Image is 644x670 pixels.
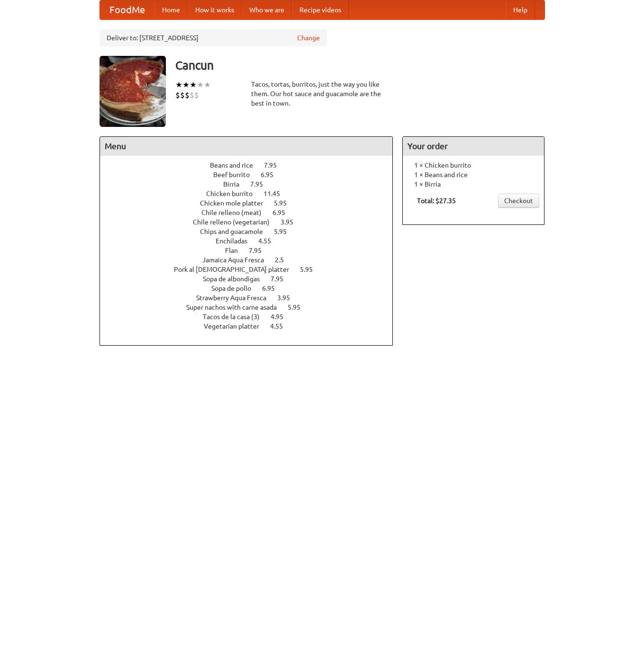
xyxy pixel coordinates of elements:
[271,313,293,321] span: 4.95
[292,0,349,19] a: Recipe videos
[200,228,304,235] a: Chips and guacamole 5.95
[203,275,301,283] a: Sopa de albondigas 7.95
[100,137,393,156] h4: Menu
[408,170,539,179] li: 1 × Beans and rice
[185,90,190,100] li: $
[100,56,166,127] img: angular.jpg
[190,90,194,100] li: $
[206,190,298,197] a: Chicken burrito 11.45
[297,33,320,43] a: Change
[202,256,273,264] span: Jamaica Aqua Fresca
[194,90,199,100] li: $
[210,161,263,169] span: Beans and rice
[213,171,259,179] span: Beef burrito
[213,171,291,179] a: Beef burrito 6.95
[175,90,180,100] li: $
[174,266,330,273] a: Pork al [DEMOGRAPHIC_DATA] platter 5.95
[204,322,269,330] span: Vegetarian platter
[249,247,271,254] span: 7.95
[288,304,310,311] span: 5.95
[100,0,154,19] a: FoodMe
[223,180,281,188] a: Birria 7.95
[203,275,269,283] span: Sopa de albondigas
[270,322,292,330] span: 4.55
[263,190,290,197] span: 11.45
[274,199,296,207] span: 5.95
[275,256,293,264] span: 2.5
[193,218,279,226] span: Chile relleno (vegetarian)
[154,0,188,19] a: Home
[498,194,539,208] a: Checkout
[201,209,271,216] span: Chile relleno (meat)
[210,161,294,169] a: Beans and rice 7.95
[417,197,456,205] b: Total: $27.35
[186,304,318,311] a: Super nachos with carne asada 5.95
[271,275,293,283] span: 7.95
[186,304,286,311] span: Super nachos with carne asada
[175,56,545,75] h3: Cancun
[203,313,301,321] a: Tacos de la casa (3) 4.95
[250,180,272,188] span: 7.95
[281,218,303,226] span: 3.95
[272,209,295,216] span: 6.95
[408,179,539,189] li: 1 × Birria
[408,161,539,170] li: 1 × Chicken burrito
[216,237,289,245] a: Enchiladas 4.55
[225,247,279,254] a: Flan 7.95
[188,0,242,19] a: How it works
[175,80,182,90] li: ★
[261,171,283,179] span: 6.95
[204,322,300,330] a: Vegetarian platter 4.55
[200,199,272,207] span: Chicken mole platter
[174,266,299,273] span: Pork al [DEMOGRAPHIC_DATA] platter
[223,180,249,188] span: Birria
[262,285,284,292] span: 6.95
[506,0,535,19] a: Help
[201,209,303,216] a: Chile relleno (meat) 6.95
[100,29,327,46] div: Deliver to: [STREET_ADDRESS]
[206,190,262,197] span: Chicken burrito
[300,266,322,273] span: 5.95
[274,228,296,235] span: 5.95
[182,80,190,90] li: ★
[258,237,281,245] span: 4.55
[196,294,308,302] a: Strawberry Aqua Fresca 3.95
[264,161,286,169] span: 7.95
[211,285,261,292] span: Sopa de pollo
[251,80,393,108] div: Tacos, tortas, burritos, just the way you like them. Our hot sauce and guacamole are the best in ...
[403,137,544,156] h4: Your order
[197,80,204,90] li: ★
[193,218,311,226] a: Chile relleno (vegetarian) 3.95
[216,237,257,245] span: Enchiladas
[204,80,211,90] li: ★
[203,313,269,321] span: Tacos de la casa (3)
[200,199,304,207] a: Chicken mole platter 5.95
[277,294,299,302] span: 3.95
[242,0,292,19] a: Who we are
[196,294,276,302] span: Strawberry Aqua Fresca
[202,256,301,264] a: Jamaica Aqua Fresca 2.5
[200,228,272,235] span: Chips and guacamole
[180,90,185,100] li: $
[225,247,247,254] span: Flan
[190,80,197,90] li: ★
[211,285,292,292] a: Sopa de pollo 6.95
